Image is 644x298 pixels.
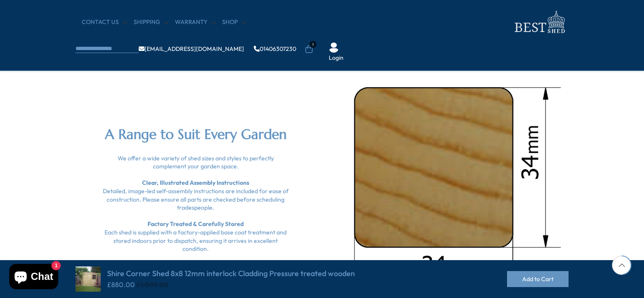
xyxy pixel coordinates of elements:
[175,18,216,27] a: Warranty
[107,269,355,278] h4: Shire Corner Shed 8x8 12mm interlock Cladding Pressure treated wooden
[222,18,246,27] a: Shop
[7,264,61,291] inbox-online-store-chat: Shopify online store chat
[136,280,169,289] del: £1,009.00
[101,126,290,144] h2: A Range to Suit Every Garden
[329,43,339,53] img: User Icon
[510,8,569,36] img: logo
[134,18,169,27] a: Shipping
[101,154,290,253] div: We offer a wide variety of shed sizes and styles to perfectly complement your garden space. Detai...
[75,266,101,292] img: Shire
[148,220,244,228] strong: Factory Treated & Carefully Stored
[507,271,569,287] button: Add to Cart
[139,46,244,52] a: [EMAIL_ADDRESS][DOMAIN_NAME]
[142,179,249,186] strong: Clear, Illustrated Assembly Instructions
[107,280,135,289] ins: £880.00
[305,45,313,53] a: 1
[254,46,296,52] a: 01406307230
[82,18,127,27] a: CONTACT US
[329,54,343,62] a: Login
[309,41,317,48] span: 1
